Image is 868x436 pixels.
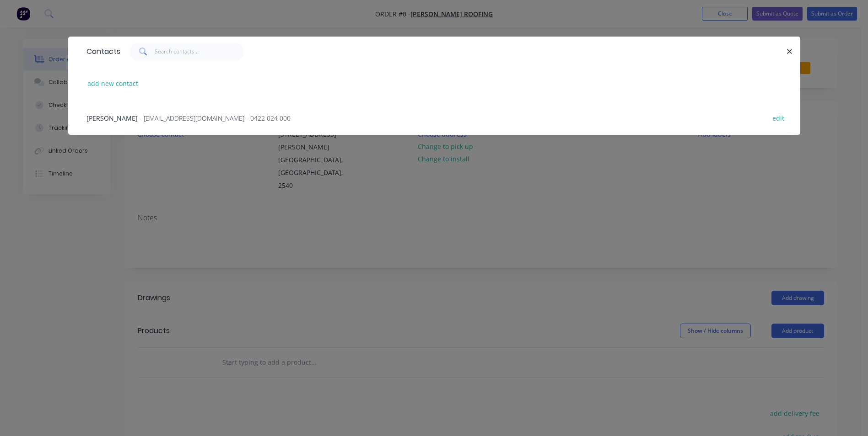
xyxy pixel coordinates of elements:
div: Contacts [82,37,120,66]
button: add new contact [83,77,143,90]
input: Search contacts... [155,43,244,61]
span: - [EMAIL_ADDRESS][DOMAIN_NAME] - 0422 024 000 [140,114,291,122]
button: edit [768,112,789,124]
span: [PERSON_NAME] [86,114,138,122]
